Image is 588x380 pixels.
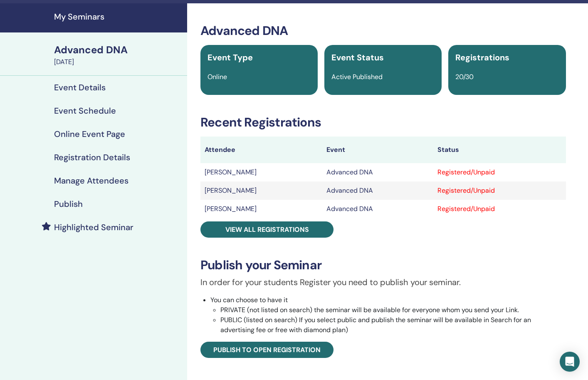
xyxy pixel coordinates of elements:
[200,276,566,288] p: In order for your students Register you need to publish your seminar.
[54,129,125,139] h4: Online Event Page
[208,72,227,81] span: Online
[331,52,384,63] span: Event Status
[322,181,433,200] td: Advanced DNA
[200,221,334,238] a: View all registrations
[54,82,106,92] h4: Event Details
[220,305,566,315] li: PRIVATE (not listed on search) the seminar will be available for everyone whom you send your Link.
[322,200,433,218] td: Advanced DNA
[225,225,309,234] span: View all registrations
[200,181,322,200] td: [PERSON_NAME]
[54,152,130,162] h4: Registration Details
[54,57,182,67] div: [DATE]
[200,23,566,38] h3: Advanced DNA
[208,52,253,63] span: Event Type
[200,163,322,181] td: [PERSON_NAME]
[455,52,509,63] span: Registrations
[331,72,383,81] span: Active Published
[54,106,116,116] h4: Event Schedule
[200,115,566,130] h3: Recent Registrations
[437,167,562,177] div: Registered/Unpaid
[210,295,566,335] li: You can choose to have it
[455,72,474,81] span: 20/30
[54,199,83,209] h4: Publish
[54,12,182,22] h4: My Seminars
[437,186,562,196] div: Registered/Unpaid
[200,200,322,218] td: [PERSON_NAME]
[54,43,182,57] div: Advanced DNA
[220,315,566,335] li: PUBLIC (listed on search) If you select public and publish the seminar will be available in Searc...
[560,352,580,372] div: Open Intercom Messenger
[433,137,566,163] th: Status
[49,43,187,67] a: Advanced DNA[DATE]
[322,137,433,163] th: Event
[200,342,334,358] a: Publish to open registration
[54,176,128,186] h4: Manage Attendees
[322,163,433,181] td: Advanced DNA
[200,137,322,163] th: Attendee
[200,258,566,273] h3: Publish your Seminar
[213,345,321,354] span: Publish to open registration
[437,204,562,214] div: Registered/Unpaid
[54,222,133,232] h4: Highlighted Seminar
